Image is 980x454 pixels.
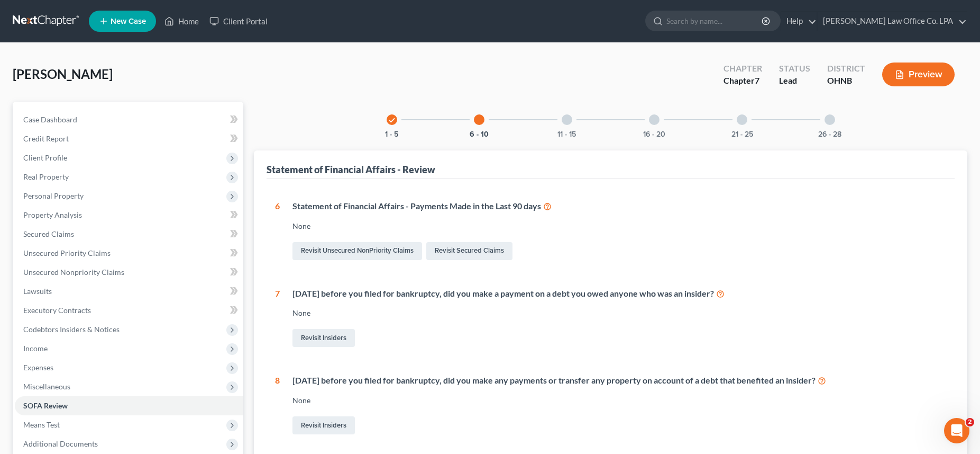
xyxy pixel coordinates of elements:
[557,131,576,138] button: 11 - 15
[23,134,69,143] span: Credit Report
[723,75,762,87] div: Chapter
[23,401,68,410] span: SOFA Review
[23,172,69,181] span: Real Property
[23,229,74,238] span: Secured Claims
[15,129,243,148] a: Credit Report
[292,200,946,212] div: Statement of Financial Affairs - Payments Made in the Last 90 days
[827,63,865,75] div: District
[159,12,204,31] a: Home
[723,63,762,75] div: Chapter
[755,75,759,85] span: 7
[15,110,243,129] a: Case Dashboard
[944,418,969,443] iframe: Intercom live chat
[23,153,67,162] span: Client Profile
[470,131,489,138] button: 6 - 10
[388,117,396,124] i: check
[15,206,243,225] a: Property Analysis
[15,396,243,415] a: SOFA Review
[781,12,817,31] a: Help
[23,248,111,257] span: Unsecured Priority Claims
[292,375,946,387] div: [DATE] before you filed for bankruptcy, did you make any payments or transfer any property on acc...
[15,225,243,244] a: Secured Claims
[23,382,70,391] span: Miscellaneous
[292,395,946,406] div: None
[818,12,967,31] a: [PERSON_NAME] Law Office Co. LPA
[385,131,398,138] button: 1 - 5
[23,363,53,372] span: Expenses
[15,301,243,320] a: Executory Contracts
[966,418,974,426] span: 2
[731,131,753,138] button: 21 - 25
[267,163,435,176] div: Statement of Financial Affairs - Review
[643,131,665,138] button: 16 - 20
[204,12,273,31] a: Client Portal
[13,66,113,82] span: [PERSON_NAME]
[275,375,280,437] div: 8
[292,329,355,347] a: Revisit Insiders
[15,263,243,282] a: Unsecured Nonpriority Claims
[23,306,91,315] span: Executory Contracts
[292,221,946,232] div: None
[292,308,946,318] div: None
[111,17,146,25] span: New Case
[292,242,422,260] a: Revisit Unsecured NonPriority Claims
[23,287,52,296] span: Lawsuits
[426,242,512,260] a: Revisit Secured Claims
[23,210,82,219] span: Property Analysis
[23,325,120,334] span: Codebtors Insiders & Notices
[882,63,955,86] button: Preview
[779,63,810,75] div: Status
[275,200,280,262] div: 6
[23,420,60,429] span: Means Test
[15,282,243,301] a: Lawsuits
[23,439,98,448] span: Additional Documents
[23,344,48,353] span: Income
[292,416,355,434] a: Revisit Insiders
[827,75,865,87] div: OHNB
[23,115,77,124] span: Case Dashboard
[23,191,84,200] span: Personal Property
[23,268,124,277] span: Unsecured Nonpriority Claims
[818,131,841,138] button: 26 - 28
[275,288,280,350] div: 7
[15,244,243,263] a: Unsecured Priority Claims
[292,288,946,300] div: [DATE] before you filed for bankruptcy, did you make a payment on a debt you owed anyone who was ...
[666,11,763,31] input: Search by name...
[779,75,810,87] div: Lead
